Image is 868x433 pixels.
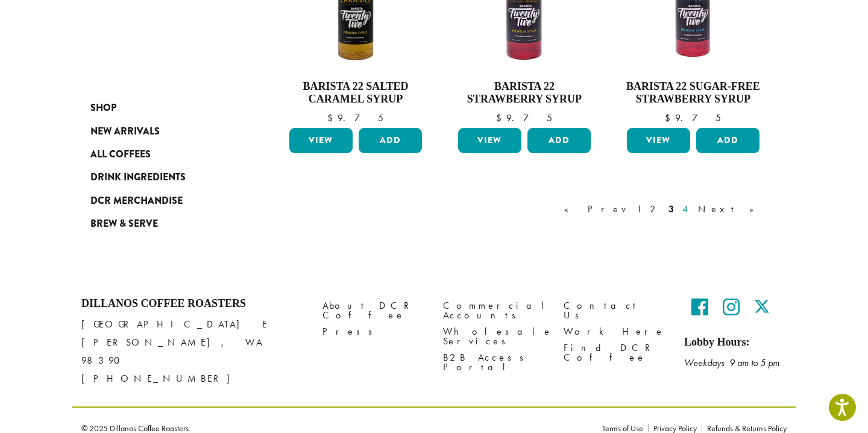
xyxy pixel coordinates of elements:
[289,128,353,153] a: View
[624,80,763,106] h4: Barista 22 Sugar-Free Strawberry Syrup
[90,96,235,119] a: Shop
[359,128,422,153] button: Add
[81,424,584,432] p: © 2025 Dillanos Coffee Roasters.
[90,143,235,166] a: All Coffees
[90,170,186,185] span: Drink Ingredients
[327,112,383,124] bdi: 9.75
[322,297,425,323] a: About DCR Coffee
[90,194,183,209] span: DCR Merchandise
[455,80,594,106] h4: Barista 22 Strawberry Syrup
[327,112,338,124] span: $
[564,323,666,340] a: Work Here
[702,424,787,432] a: Refunds & Returns Policy
[602,424,648,432] a: Terms of Use
[680,202,692,216] a: 4
[665,112,721,124] bdi: 9.75
[647,202,662,216] a: 2
[684,356,779,369] em: Weekdays 9 am to 5 pm
[666,202,676,216] a: 3
[696,128,759,153] button: Add
[564,340,666,365] a: Find DCR Coffee
[458,128,521,153] a: View
[90,147,151,162] span: All Coffees
[496,112,506,124] span: $
[634,202,644,216] a: 1
[90,101,116,116] span: Shop
[81,297,304,311] h4: Dillanos Coffee Roasters
[90,166,235,189] a: Drink Ingredients
[90,189,235,212] a: DCR Merchandise
[443,323,546,349] a: Wholesale Services
[322,323,425,340] a: Press
[627,128,690,153] a: View
[696,202,765,216] a: Next »
[562,202,631,216] a: « Prev
[81,315,304,388] p: [GEOGRAPHIC_DATA] E [PERSON_NAME], WA 98390 [PHONE_NUMBER]
[90,119,235,142] a: New Arrivals
[443,297,546,323] a: Commercial Accounts
[527,128,591,153] button: Add
[665,112,675,124] span: $
[684,336,787,349] h5: Lobby Hours:
[90,216,158,232] span: Brew & Serve
[90,124,160,139] span: New Arrivals
[496,112,552,124] bdi: 9.75
[564,297,666,323] a: Contact Us
[648,424,702,432] a: Privacy Policy
[443,349,546,375] a: B2B Access Portal
[286,80,425,106] h4: Barista 22 Salted Caramel Syrup
[90,212,235,235] a: Brew & Serve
